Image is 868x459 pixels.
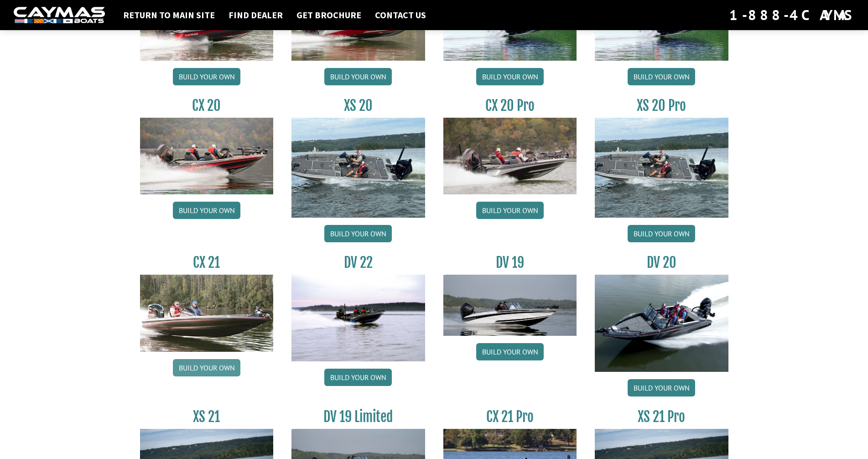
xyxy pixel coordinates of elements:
[224,9,287,21] a: Find Dealer
[324,225,392,242] a: Build your own
[443,97,577,114] h3: CX 20 Pro
[476,202,544,219] a: Build your own
[140,97,274,114] h3: CX 20
[14,7,105,24] img: white-logo-c9c8dbefe5ff5ceceb0f0178aa75bf4bb51f6bca0971e226c86eb53dfe498488.png
[595,118,728,218] img: XS_20_resized.jpg
[443,254,577,271] h3: DV 19
[476,68,544,85] a: Build your own
[370,9,431,21] a: Contact Us
[324,369,392,386] a: Build your own
[443,275,577,336] img: dv-19-ban_from_website_for_caymas_connect.png
[729,5,854,25] div: 1-888-4CAYMAS
[595,408,728,425] h3: XS 21 Pro
[595,254,728,271] h3: DV 20
[173,68,240,85] a: Build your own
[292,9,366,21] a: Get Brochure
[173,202,240,219] a: Build your own
[324,68,392,85] a: Build your own
[291,118,425,218] img: XS_20_resized.jpg
[476,343,544,360] a: Build your own
[443,118,577,194] img: CX-20Pro_thumbnail.jpg
[595,97,728,114] h3: XS 20 Pro
[291,97,425,114] h3: XS 20
[595,275,728,372] img: DV_20_from_website_for_caymas_connect.png
[140,118,274,194] img: CX-20_thumbnail.jpg
[291,275,425,361] img: DV22_original_motor_cropped_for_caymas_connect.jpg
[628,225,695,242] a: Build your own
[291,408,425,425] h3: DV 19 Limited
[291,254,425,271] h3: DV 22
[173,359,240,376] a: Build your own
[140,275,274,351] img: CX21_thumb.jpg
[119,9,219,21] a: Return to main site
[628,68,695,85] a: Build your own
[443,408,577,425] h3: CX 21 Pro
[140,408,274,425] h3: XS 21
[140,254,274,271] h3: CX 21
[628,379,695,396] a: Build your own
